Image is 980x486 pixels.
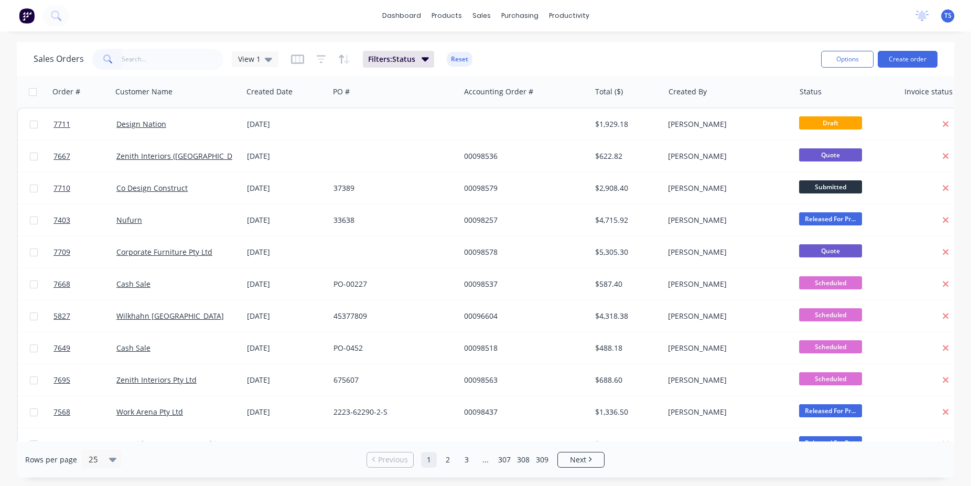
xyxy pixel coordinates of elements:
[53,119,70,129] span: 7711
[333,343,450,353] div: PO-0452
[668,279,784,289] div: [PERSON_NAME]
[595,183,656,193] div: $2,908.40
[497,452,512,468] a: Page 307
[426,8,467,24] div: products
[668,119,784,129] div: [PERSON_NAME]
[464,343,580,353] div: 00098518
[333,439,450,449] div: 4501099996
[821,51,874,68] button: Options
[116,407,183,417] a: Work Arena Pty Ltd
[333,215,450,225] div: 33638
[247,119,325,129] div: [DATE]
[904,87,953,97] div: Invoice status
[595,87,623,97] div: Total ($)
[421,452,437,468] a: Page 1 is your current page
[595,311,656,321] div: $4,318.38
[25,455,77,465] span: Rows per page
[116,439,221,449] a: Ausgrid Operator Partnership
[799,436,862,449] span: Released For Pr...
[570,455,586,465] span: Next
[247,247,325,257] div: [DATE]
[53,141,116,172] a: 7667
[247,439,325,449] div: [DATE]
[53,311,70,321] span: 5827
[668,375,784,385] div: [PERSON_NAME]
[799,116,862,129] span: Draft
[34,54,84,64] h1: Sales Orders
[53,364,116,396] a: 7695
[447,52,472,67] button: Reset
[333,183,450,193] div: 37389
[53,375,70,385] span: 7695
[668,343,784,353] div: [PERSON_NAME]
[799,372,862,385] span: Scheduled
[53,236,116,268] a: 7709
[53,396,116,428] a: 7568
[464,375,580,385] div: 00098563
[333,311,450,321] div: 45377809
[333,279,450,289] div: PO-00227
[464,311,580,321] div: 00096604
[53,300,116,332] a: 5827
[440,452,456,468] a: Page 2
[799,308,862,321] span: Scheduled
[53,204,116,236] a: 7403
[595,279,656,289] div: $587.40
[668,439,784,449] div: [PERSON_NAME]
[362,452,609,468] ul: Pagination
[53,109,116,140] a: 7711
[558,455,604,465] a: Next page
[459,452,475,468] a: Page 3
[53,439,70,449] span: 7590
[53,343,70,353] span: 7649
[515,452,531,468] a: Page 308
[53,428,116,460] a: 7590
[247,343,325,353] div: [DATE]
[53,279,70,289] span: 7668
[116,215,142,225] a: Nufurn
[595,407,656,417] div: $1,336.50
[333,87,350,97] div: PO #
[53,215,70,225] span: 7403
[595,119,656,129] div: $1,929.18
[53,268,116,300] a: 7668
[464,407,580,417] div: 00098437
[595,247,656,257] div: $5,305.30
[464,279,580,289] div: 00098537
[115,87,173,97] div: Customer Name
[799,180,862,193] span: Submitted
[478,452,493,468] a: Jump forward
[367,455,413,465] a: Previous page
[377,8,426,24] a: dashboard
[544,8,595,24] div: productivity
[464,215,580,225] div: 00098257
[668,247,784,257] div: [PERSON_NAME]
[464,87,533,97] div: Accounting Order #
[53,151,70,161] span: 7667
[799,404,862,417] span: Released For Pr...
[595,343,656,353] div: $488.18
[247,279,325,289] div: [DATE]
[595,375,656,385] div: $688.60
[799,244,862,257] span: Quote
[378,455,408,465] span: Previous
[669,87,707,97] div: Created By
[368,54,415,64] span: Filters: Status
[668,311,784,321] div: [PERSON_NAME]
[333,375,450,385] div: 675607
[116,151,275,161] a: Zenith Interiors ([GEOGRAPHIC_DATA]) Pty Ltd
[116,311,224,321] a: Wilkhahn [GEOGRAPHIC_DATA]
[52,87,80,97] div: Order #
[799,340,862,353] span: Scheduled
[464,247,580,257] div: 00098578
[799,276,862,289] span: Scheduled
[53,332,116,364] a: 7649
[116,183,188,193] a: Co Design Construct
[534,452,550,468] a: Page 309
[238,53,261,64] span: View 1
[799,148,862,161] span: Quote
[247,215,325,225] div: [DATE]
[464,151,580,161] div: 00098536
[668,215,784,225] div: [PERSON_NAME]
[247,375,325,385] div: [DATE]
